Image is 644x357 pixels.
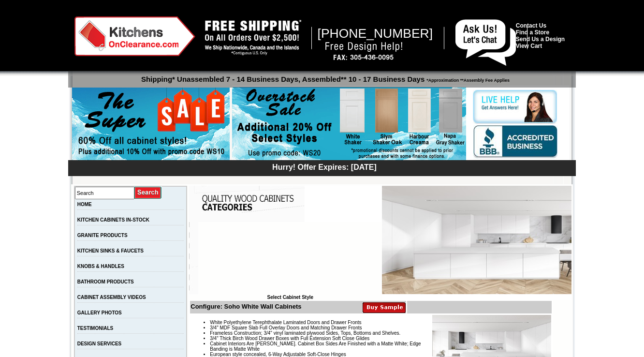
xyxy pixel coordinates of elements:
a: DESIGN SERVICES [77,341,122,346]
span: [PHONE_NUMBER] [318,26,433,41]
img: Kitchens on Clearance Logo [74,16,195,56]
a: Find a Store [516,29,549,36]
img: Soho White [382,186,571,294]
span: Cabinet Interiors Are [PERSON_NAME]. Cabinet Box Sides Are Finished with a Matte White; Edge Band... [210,341,421,352]
span: 3/4" MDF Square Slab Full Overlay Doors and Matching Drawer Fronts [210,325,362,330]
a: TESTIMONIALS [77,326,113,331]
a: CABINET ASSEMBLY VIDEOS [77,295,146,300]
input: Submit [134,186,162,199]
a: KITCHEN CABINETS IN-STOCK [77,217,149,223]
span: Frameless Construction; 3/4" vinyl laminated plywood Sides, Tops, Bottoms and Shelves. [210,330,400,336]
a: Contact Us [516,22,546,29]
a: BATHROOM PRODUCTS [77,279,134,284]
div: Hurry! Offer Expires: [DATE] [73,162,576,172]
b: Configure: Soho White Wall Cabinets [190,303,301,310]
a: View Cart [516,43,542,49]
a: GALLERY PHOTOS [77,310,122,315]
b: Select Cabinet Style [267,295,313,300]
p: Shipping* Unassembled 7 - 14 Business Days, Assembled** 10 - 17 Business Days [73,71,576,83]
a: KNOBS & HANDLES [77,264,124,269]
a: KITCHEN SINKS & FAUCETS [77,248,144,253]
span: European style concealed, 6-Way Adjustable Soft-Close Hinges [210,352,346,357]
a: Send Us a Design [516,36,565,43]
span: *Approximation **Assembly Fee Applies [424,75,510,83]
iframe: Browser incompatible [198,222,382,295]
a: HOME [77,202,92,207]
span: White Polyethylene Terephthalate Laminated Doors and Drawer Fronts [210,320,361,325]
span: 3/4" Thick Birch Wood Drawer Boxes with Full Extension Soft Close Glides [210,336,369,341]
a: GRANITE PRODUCTS [77,233,128,238]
